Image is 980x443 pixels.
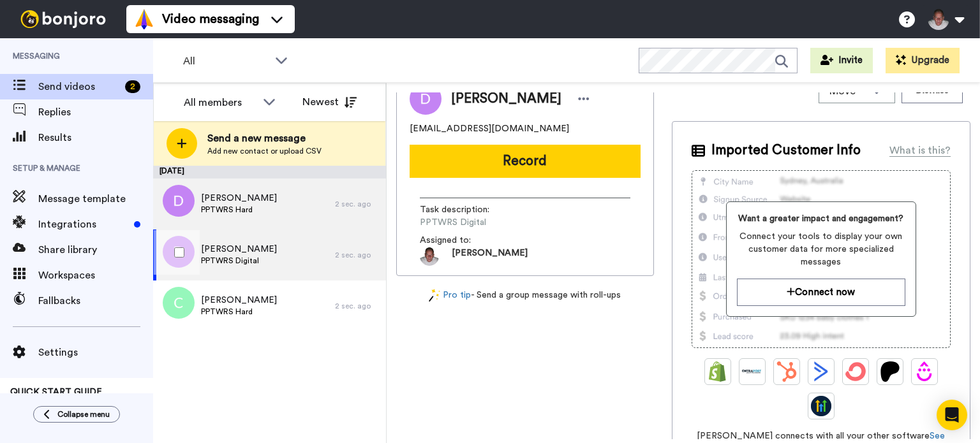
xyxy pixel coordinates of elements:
span: QUICK START GUIDE [10,388,102,396]
img: Image of Daniel [410,83,442,115]
div: What is this? [889,143,951,158]
div: 2 sec. ago [335,199,380,209]
button: Upgrade [886,48,960,73]
span: [PERSON_NAME] [451,89,561,108]
span: [PERSON_NAME] [201,294,277,307]
a: Pro tip [429,289,471,302]
span: Results [38,130,153,145]
img: Drip [914,361,935,382]
span: All [183,54,269,69]
span: Connect your tools to display your own customer data for more specialized messages [737,230,905,268]
span: PPTWRS Digital [420,216,541,229]
span: Video messaging [162,10,259,28]
img: d.png [163,185,195,217]
img: Hubspot [776,361,797,382]
span: Integrations [38,217,129,232]
span: [PERSON_NAME] [201,192,277,205]
button: Invite [810,48,873,73]
img: magic-wand.svg [429,289,440,302]
span: PPTWRS Digital [201,256,277,266]
span: Task description : [420,203,509,216]
span: Message template [38,191,153,207]
span: Imported Customer Info [711,141,861,160]
img: bj-logo-header-white.svg [15,10,111,28]
span: Share library [38,242,153,258]
button: Connect now [737,279,905,306]
img: Patreon [880,361,900,382]
div: 2 sec. ago [335,301,380,311]
div: Open Intercom Messenger [937,400,967,430]
img: vm-color.svg [134,9,154,29]
button: Newest [293,89,366,115]
span: [PERSON_NAME] [201,243,277,256]
img: Shopify [708,361,728,382]
img: AOh14GhbZcjM3AvH8LEoBPnm_PHJsQc5uvY9jVNfVF_EfQ=s96-c [420,247,439,266]
span: PPTWRS Hard [201,205,277,215]
span: Assigned to: [420,234,509,247]
span: Send a new message [207,131,322,146]
div: 2 [125,80,140,93]
span: Workspaces [38,268,153,283]
div: [DATE] [153,166,386,178]
span: PPTWRS Hard [201,307,277,317]
img: Ontraport [742,361,762,382]
span: [PERSON_NAME] [452,247,528,266]
span: Add new contact or upload CSV [207,146,322,156]
span: Settings [38,345,153,360]
img: GoHighLevel [811,396,831,416]
span: [EMAIL_ADDRESS][DOMAIN_NAME] [410,122,569,135]
span: Collapse menu [57,409,110,419]
div: All members [184,95,256,110]
img: c.png [163,287,195,319]
img: ConvertKit [845,361,866,382]
span: Want a greater impact and engagement? [737,212,905,225]
span: Fallbacks [38,293,153,309]
span: Replies [38,105,153,120]
div: - Send a group message with roll-ups [396,289,654,302]
img: ActiveCampaign [811,361,831,382]
button: Record [410,145,641,178]
button: Collapse menu [33,406,120,423]
span: Send videos [38,79,120,94]
div: 2 sec. ago [335,250,380,260]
